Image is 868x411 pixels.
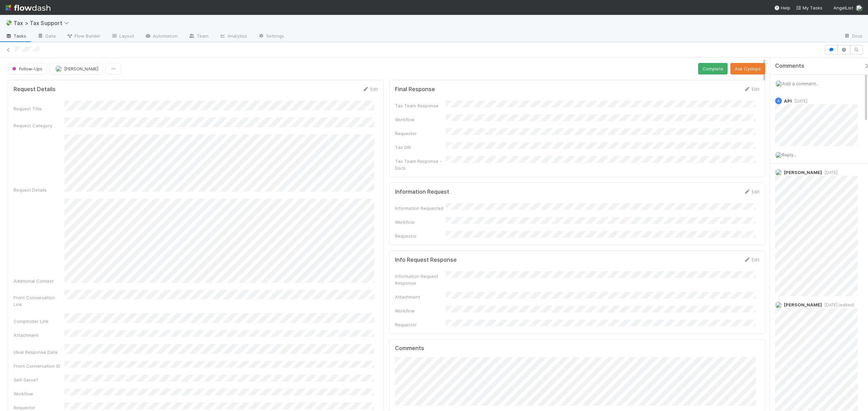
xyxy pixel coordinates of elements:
div: Workflow [395,116,446,123]
a: Team [183,31,214,42]
button: Complete [698,63,728,74]
h5: Comments [395,345,759,352]
a: Flow Builder [61,31,106,42]
span: Flow Builder [66,33,100,39]
img: avatar_d45d11ee-0024-4901-936f-9df0a9cc3b4e.png [775,80,782,87]
div: Information Request Response [395,273,446,286]
span: Reply... [782,152,796,157]
button: Follow-Ups [8,63,47,74]
img: avatar_892eb56c-5b5a-46db-bf0b-2a9023d0e8f8.png [55,65,62,72]
h5: Info Request Response [395,257,457,263]
a: My Tasks [796,4,823,11]
div: Comptroller Link [14,318,64,325]
span: [PERSON_NAME] [784,170,822,175]
a: Automation [139,31,183,42]
div: Ideal Response Date [14,349,64,355]
a: Edit [744,86,759,92]
div: Requestor [14,404,64,411]
img: avatar_d45d11ee-0024-4901-936f-9df0a9cc3b4e.png [775,152,782,158]
button: Ask Cyclops [730,63,765,74]
div: Attachment [14,332,64,339]
span: My Tasks [796,5,823,10]
button: [PERSON_NAME] [50,63,103,74]
div: Requestor [395,130,446,137]
span: A [777,99,780,103]
span: [PERSON_NAME] [64,66,98,71]
span: [DATE] (edited) [822,302,854,307]
div: Tax Team Response - Docs [395,158,446,171]
a: Docs [839,31,868,42]
div: Request Details [14,187,64,193]
h5: Request Details [14,86,56,93]
a: Data [32,31,61,42]
div: Tax Team Response [395,102,446,109]
span: Follow-Ups [11,66,42,71]
img: logo-inverted-e16ddd16eac7371096b0.svg [5,2,51,14]
div: API [775,98,782,104]
div: Additional Context [14,278,64,284]
img: avatar_cfa6ccaa-c7d9-46b3-b608-2ec56ecf97ad.png [775,302,782,308]
img: avatar_d45d11ee-0024-4901-936f-9df0a9cc3b4e.png [856,5,863,12]
div: Attachment [395,294,446,300]
a: Layout [106,31,139,42]
h5: Final Response [395,86,435,93]
span: Add a comment... [782,81,819,86]
div: Requestor [395,233,446,239]
div: Workflow [14,390,64,397]
div: Request Category [14,122,64,129]
span: Tasks [5,33,26,39]
div: Information Requested [395,205,446,212]
div: Front Conversation Link [14,294,64,308]
div: Help [774,4,790,11]
h5: Information Request [395,189,449,195]
div: Workflow [395,307,446,314]
div: Front Conversation ID [14,363,64,369]
img: avatar_66854b90-094e-431f-b713-6ac88429a2b8.png [775,169,782,176]
div: Tax DRI [395,144,446,151]
div: Workflow [395,219,446,225]
a: Edit [362,86,378,92]
span: [DATE] [792,99,807,104]
span: 💸 [5,20,12,26]
span: Comments [775,63,804,69]
div: Requestor [395,321,446,328]
a: Edit [744,257,759,262]
a: Settings [253,31,290,42]
span: [PERSON_NAME] [784,302,822,307]
span: API [784,98,792,104]
a: Analytics [214,31,253,42]
span: Tax > Tax Support [14,20,72,26]
span: [DATE] [822,170,837,175]
a: Edit [744,189,759,194]
div: Request Title [14,105,64,112]
div: Self-Serve? [14,376,64,383]
span: AngelList [833,5,853,10]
